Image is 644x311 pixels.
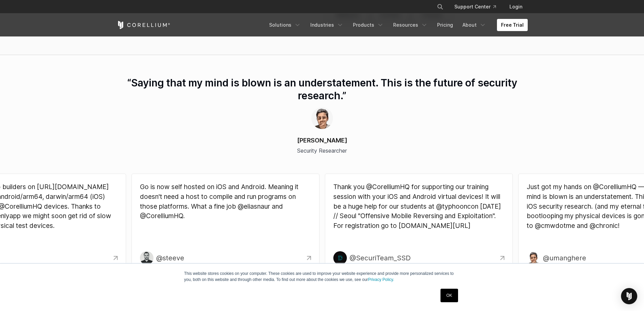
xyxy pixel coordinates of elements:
a: Industries [306,19,348,31]
a: Privacy Policy. [368,277,394,282]
img: Corellium Ambassador Umang Raghuvanshi [311,107,333,129]
div: @steeve [156,253,184,263]
p: This website stores cookies on your computer. These cookies are used to improve your website expe... [184,270,460,283]
a: Corellium Home [117,21,170,29]
p: Security Researcher [117,147,528,155]
p: Go is now self hosted on iOS and Android. Meaning it doesn't need a host to compile and run progr... [140,182,311,221]
img: twitter_SecuriTeam_SSD [333,251,347,265]
a: Solutions [265,19,305,31]
img: twitter_steeve [140,251,153,265]
img: twitter_umanghere [527,251,540,265]
a: Free Trial [497,19,528,31]
a: Products [349,19,388,31]
div: Navigation Menu [429,1,528,13]
h3: “Saying that my mind is blown is an understatement. This is the future of security research.” [117,77,528,102]
div: Open Intercom Messenger [621,288,637,304]
div: @SecuriTeam_SSD [350,253,411,263]
a: Pricing [433,19,457,31]
a: OK [440,289,458,302]
a: Login [504,1,528,13]
div: Navigation Menu [265,19,528,31]
a: Support Center [449,1,501,13]
a: About [458,19,490,31]
a: Resources [389,19,432,31]
p: Thank you @CorelliumHQ for supporting our training session with your iOS and Android virtual devi... [333,182,504,231]
p: [PERSON_NAME] [117,136,528,145]
button: Search [434,1,446,13]
div: @umanghere [543,253,586,263]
